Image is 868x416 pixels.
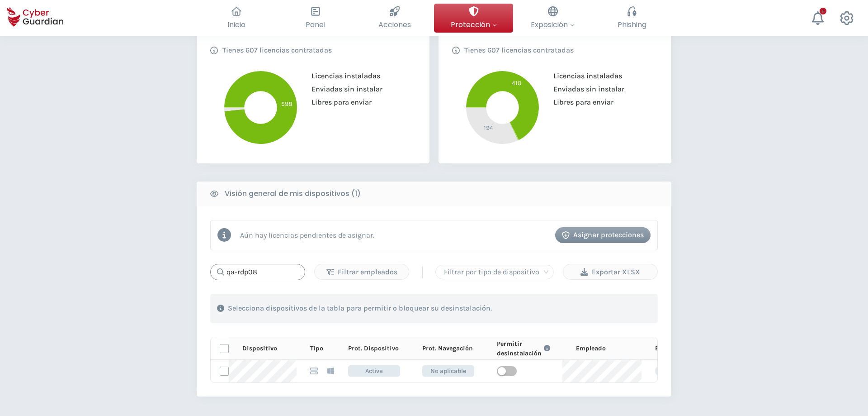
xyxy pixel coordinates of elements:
b: Visión general de mis dispositivos (1) [225,188,361,199]
span: | [420,265,424,279]
span: Libres para enviar [305,98,372,106]
button: Link to FAQ information [542,339,552,358]
p: Selecciona dispositivos de la tabla para permitir o bloquear su desinstalación. [228,304,492,313]
button: Exportar XLSX [563,264,658,280]
button: Asignar protecciones [555,227,651,243]
div: Prot. Dispositivo [348,344,409,353]
div: Prot. Navegación [422,344,483,353]
p: Tienes 607 licencias contratadas [222,46,332,55]
button: Protección [434,4,513,33]
span: Enviadas sin instalar [305,85,382,93]
span: Activa [348,365,400,377]
button: Acciones [355,4,434,33]
span: Exposición [531,19,575,30]
input: Buscar... [210,264,305,280]
button: Inicio [197,4,276,33]
p: Tienes 607 licencias contratadas [464,46,574,55]
div: Etiquetas [655,344,707,353]
span: Protección [451,19,497,30]
span: Inicio [227,19,245,30]
span: Licencias instaladas [547,72,622,80]
div: Permitir desinstalación [497,339,562,358]
button: Exposición [513,4,592,33]
span: Libres para enviar [547,98,613,106]
span: Enviadas sin instalar [547,85,624,93]
div: Filtrar empleados [321,267,402,277]
button: Phishing [592,4,671,33]
div: Exportar XLSX [570,267,651,277]
span: Phishing [618,19,646,30]
div: Tipo [310,344,335,353]
button: Filtrar empleados [314,264,409,280]
button: Panel [276,4,355,33]
div: Dispositivo [242,344,297,353]
div: Asignar protecciones [562,230,644,240]
span: Licencias instaladas [305,72,380,80]
span: Panel [306,19,325,30]
p: Aún hay licencias pendientes de asignar. [240,231,374,239]
span: No aplicable [422,365,474,377]
div: + [820,8,826,14]
div: Empleado [576,344,642,353]
span: Acciones [378,19,411,30]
